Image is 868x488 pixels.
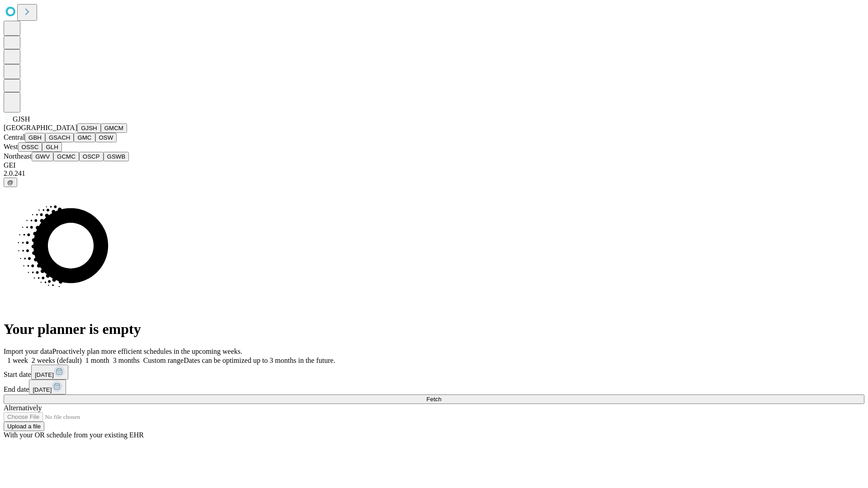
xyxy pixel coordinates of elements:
[4,431,144,439] span: With your OR schedule from your existing EHR
[4,380,864,394] div: End date
[4,404,42,412] span: Alternatively
[4,133,25,141] span: Central
[143,357,184,364] span: Custom range
[7,357,28,364] span: 1 week
[95,133,117,142] button: OSW
[113,357,140,364] span: 3 months
[4,365,864,380] div: Start date
[13,115,30,123] span: GJSH
[4,394,864,404] button: Fetch
[79,152,104,161] button: OSCP
[25,133,45,142] button: GBH
[4,178,17,187] button: @
[52,347,242,355] span: Proactively plan more efficient schedules in the upcoming weeks.
[4,152,32,160] span: Northeast
[4,124,77,131] span: [GEOGRAPHIC_DATA]
[7,179,14,186] span: @
[77,123,101,133] button: GJSH
[4,143,18,150] span: West
[18,142,42,152] button: OSSC
[32,152,53,161] button: GWV
[42,142,61,152] button: GLH
[4,347,52,355] span: Import your data
[45,133,74,142] button: GSACH
[33,386,52,393] span: [DATE]
[184,357,335,364] span: Dates can be optimized up to 3 months in the future.
[53,152,79,161] button: GCMC
[35,371,54,378] span: [DATE]
[101,123,127,133] button: GMCM
[74,133,95,142] button: GMC
[31,365,68,380] button: [DATE]
[4,161,864,169] div: GEI
[29,380,66,394] button: [DATE]
[4,169,864,178] div: 2.0.241
[104,152,129,161] button: GSWB
[4,321,864,338] h1: Your planner is empty
[32,357,82,364] span: 2 weeks (default)
[4,422,44,431] button: Upload a file
[426,396,441,403] span: Fetch
[85,357,109,364] span: 1 month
